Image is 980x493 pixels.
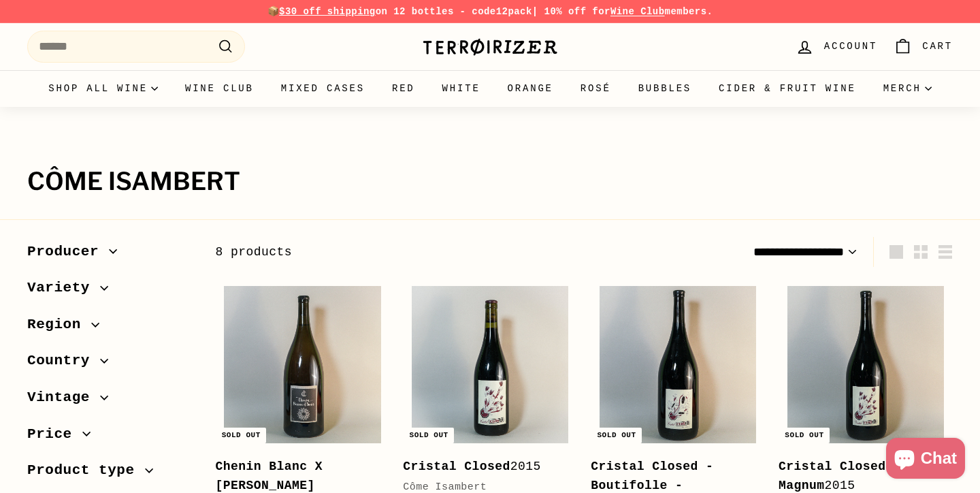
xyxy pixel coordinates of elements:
[27,237,193,274] button: Producer
[279,6,376,17] span: $30 off shipping
[591,428,641,443] div: Sold out
[27,383,193,419] button: Vintage
[567,70,625,107] a: Rosé
[27,423,82,446] span: Price
[787,27,885,67] a: Account
[27,4,953,19] p: 📦 on 12 bottles - code | 10% off for members.
[27,240,109,264] span: Producer
[429,70,494,107] a: White
[404,428,454,443] div: Sold out
[625,70,705,107] a: Bubbles
[27,168,953,195] h1: Côme Isambert
[27,276,100,300] span: Variety
[27,459,145,482] span: Product type
[27,386,100,409] span: Vintage
[27,273,193,310] button: Variety
[216,428,266,443] div: Sold out
[27,456,193,492] button: Product type
[35,70,171,107] summary: Shop all wine
[403,460,510,473] b: Cristal Closed
[215,242,584,262] div: 8 products
[171,70,267,107] a: Wine Club
[824,39,877,54] span: Account
[779,428,829,443] div: Sold out
[885,27,961,67] a: Cart
[705,70,870,107] a: Cider & Fruit Wine
[494,70,567,107] a: Orange
[27,419,193,456] button: Price
[27,310,193,347] button: Region
[496,6,532,17] strong: 12pack
[779,460,901,493] b: Cristal Closed - Magnum
[882,438,969,482] inbox-online-store-chat: Shopify online store chat
[378,70,429,107] a: Red
[27,349,100,372] span: Country
[610,6,665,17] a: Wine Club
[403,457,563,477] div: 2015
[267,70,378,107] a: Mixed Cases
[870,70,945,107] summary: Merch
[27,346,193,383] button: Country
[27,313,91,336] span: Region
[922,39,953,54] span: Cart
